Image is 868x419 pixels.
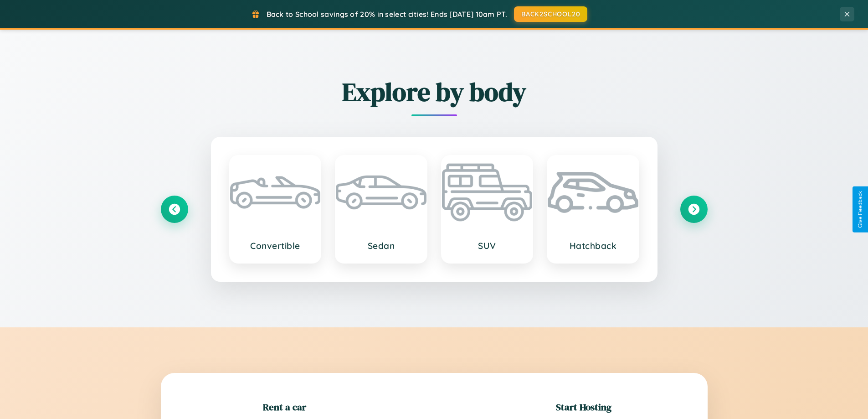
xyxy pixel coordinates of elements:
button: BACK2SCHOOL20 [514,6,587,22]
h3: Sedan [345,240,417,251]
h2: Explore by body [161,74,708,109]
h2: Start Hosting [556,400,611,414]
h3: Convertible [239,240,312,251]
div: Give Feedback [857,191,863,228]
h3: SUV [451,240,524,251]
span: Back to School savings of 20% in select cities! Ends [DATE] 10am PT. [267,10,507,19]
h2: Rent a car [263,400,306,414]
h3: Hatchback [557,240,629,251]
